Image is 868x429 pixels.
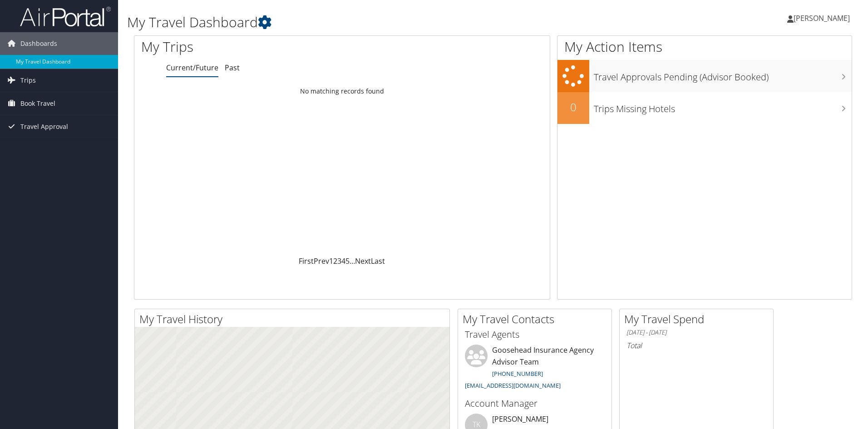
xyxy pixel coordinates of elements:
[787,5,859,32] a: [PERSON_NAME]
[557,92,852,124] a: 0Trips Missing Hotels
[624,311,773,327] h2: My Travel Spend
[350,256,355,266] span: …
[345,256,350,266] a: 5
[299,256,314,266] a: First
[127,13,615,32] h1: My Travel Dashboard
[225,63,240,73] a: Past
[20,115,68,138] span: Travel Approval
[465,328,605,341] h3: Travel Agents
[626,340,766,350] h6: Total
[341,256,345,266] a: 4
[626,328,766,337] h6: [DATE] - [DATE]
[557,60,852,92] a: Travel Approvals Pending (Advisor Booked)
[557,37,852,56] h1: My Action Items
[20,6,111,27] img: airportal-logo.png
[139,311,449,327] h2: My Travel History
[20,92,55,115] span: Book Travel
[460,345,609,393] li: Goosehead Insurance Agency Advisor Team
[463,311,612,327] h2: My Travel Contacts
[314,256,329,266] a: Prev
[20,32,57,55] span: Dashboards
[371,256,385,266] a: Last
[465,397,605,410] h3: Account Manager
[465,381,561,390] a: [EMAIL_ADDRESS][DOMAIN_NAME]
[594,66,852,84] h3: Travel Approvals Pending (Advisor Booked)
[557,99,589,115] h2: 0
[134,83,550,99] td: No matching records found
[329,256,333,266] a: 1
[794,13,850,23] span: [PERSON_NAME]
[337,256,341,266] a: 3
[492,370,543,378] a: [PHONE_NUMBER]
[166,63,218,73] a: Current/Future
[333,256,337,266] a: 2
[355,256,371,266] a: Next
[20,69,36,92] span: Trips
[141,37,370,56] h1: My Trips
[594,98,852,115] h3: Trips Missing Hotels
